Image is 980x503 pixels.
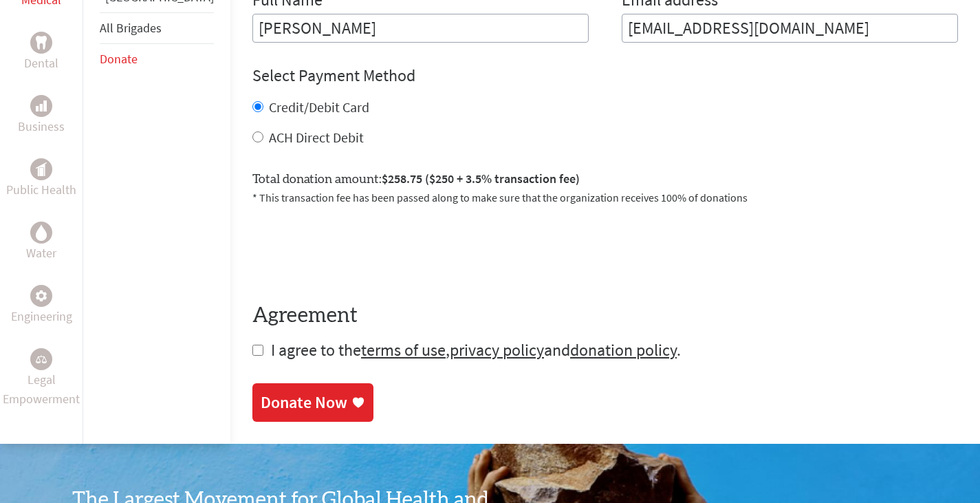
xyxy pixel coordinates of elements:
[6,180,76,200] p: Public Health
[30,32,52,54] div: Dental
[36,36,47,50] img: Dental
[100,12,214,44] li: All Brigades
[252,65,958,87] h4: Select Payment Method
[30,158,52,180] div: Public Health
[271,339,681,361] span: I agree to the , and .
[36,162,47,176] img: Public Health
[26,244,56,263] p: Water
[3,348,80,409] a: Legal EmpowermentLegal Empowerment
[252,303,958,328] h4: Agreement
[26,222,56,263] a: WaterWater
[361,339,446,361] a: terms of use
[252,169,580,189] label: Total donation amount:
[6,158,76,200] a: Public HealthPublic Health
[30,222,52,244] div: Water
[450,339,544,361] a: privacy policy
[100,20,162,36] a: All Brigades
[30,348,52,370] div: Legal Empowerment
[30,95,52,117] div: Business
[100,44,214,74] li: Donate
[269,98,369,116] label: Credit/Debit Card
[622,14,958,43] input: Your Email
[24,54,58,73] p: Dental
[252,189,958,206] p: * This transaction fee has been passed along to make sure that the organization receives 100% of ...
[18,117,65,136] p: Business
[252,14,589,43] input: Enter Full Name
[11,307,72,326] p: Engineering
[261,392,347,414] div: Donate Now
[24,32,58,73] a: DentalDental
[3,370,80,409] p: Legal Empowerment
[18,95,65,136] a: BusinessBusiness
[36,100,47,111] img: Business
[252,383,373,422] a: Donate Now
[100,51,138,67] a: Donate
[252,222,461,276] iframe: reCAPTCHA
[36,290,47,301] img: Engineering
[382,171,580,186] span: $258.75 ($250 + 3.5% transaction fee)
[36,355,47,363] img: Legal Empowerment
[36,225,47,241] img: Water
[11,285,72,326] a: EngineeringEngineering
[30,285,52,307] div: Engineering
[269,129,364,146] label: ACH Direct Debit
[570,339,677,361] a: donation policy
